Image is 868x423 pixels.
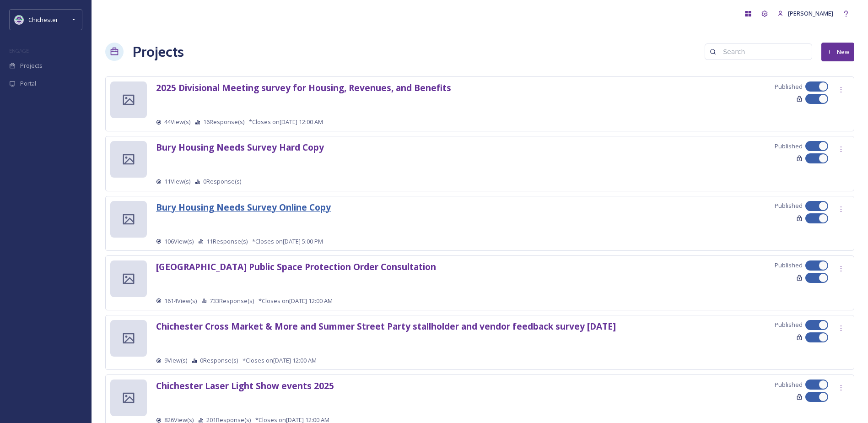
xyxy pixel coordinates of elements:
a: Chichester Laser Light Show events 2025 [156,382,334,391]
a: [PERSON_NAME] [773,5,838,22]
span: 0 Response(s) [203,177,241,186]
span: Chichester [28,16,58,24]
span: Published [775,201,803,210]
span: *Closes on [DATE] 12:00 AM [259,297,333,305]
span: *Closes on [DATE] 5:00 PM [252,237,323,246]
strong: Bury Housing Needs Survey Online Copy [156,201,331,213]
span: *Closes on [DATE] 12:00 AM [249,118,323,126]
span: 0 Response(s) [200,356,238,365]
span: Published [775,320,803,329]
span: [PERSON_NAME] [788,9,833,17]
span: Published [775,82,803,91]
span: 16 Response(s) [203,118,244,126]
a: Bury Housing Needs Survey Online Copy [156,204,331,212]
span: Projects [20,61,43,70]
strong: Chichester Cross Market & More and Summer Street Party stallholder and vendor feedback survey [DATE] [156,320,616,332]
a: 2025 Divisional Meeting survey for Housing, Revenues, and Benefits [156,84,451,93]
span: Portal [20,79,36,88]
span: Published [775,142,803,151]
button: New [821,43,854,61]
span: Published [775,261,803,270]
span: 44 View(s) [164,118,190,126]
span: 11 Response(s) [206,237,248,246]
span: Published [775,380,803,389]
span: 733 Response(s) [210,297,254,305]
span: 106 View(s) [164,237,194,246]
strong: 2025 Divisional Meeting survey for Housing, Revenues, and Benefits [156,81,451,94]
strong: [GEOGRAPHIC_DATA] Public Space Protection Order Consultation [156,260,436,273]
span: *Closes on [DATE] 12:00 AM [243,356,317,365]
a: Chichester Cross Market & More and Summer Street Party stallholder and vendor feedback survey [DATE] [156,323,616,331]
img: Logo_of_Chichester_District_Council.png [15,15,24,24]
span: 9 View(s) [164,356,187,365]
strong: Chichester Laser Light Show events 2025 [156,380,334,392]
span: 11 View(s) [164,177,190,186]
span: 1614 View(s) [164,297,197,305]
a: [GEOGRAPHIC_DATA] Public Space Protection Order Consultation [156,263,436,272]
a: Bury Housing Needs Survey Hard Copy [156,144,324,152]
span: ENGAGE [9,47,29,54]
strong: Bury Housing Needs Survey Hard Copy [156,141,324,153]
input: Search [718,43,807,61]
a: Projects [133,41,184,63]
